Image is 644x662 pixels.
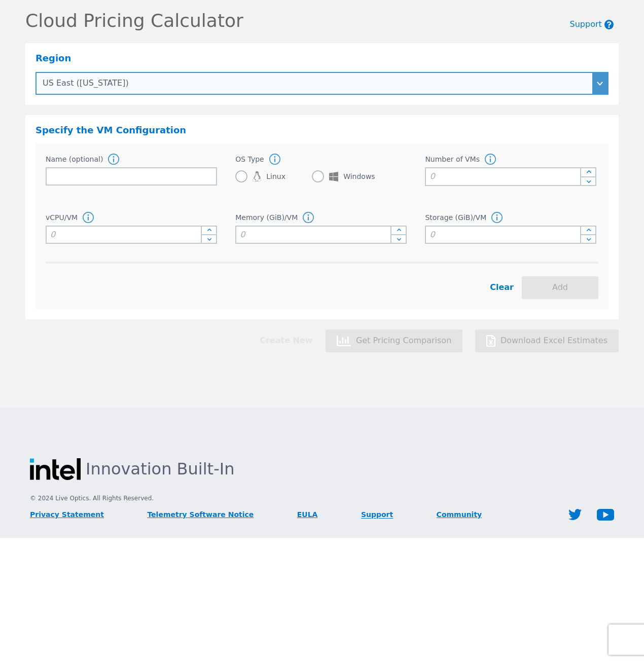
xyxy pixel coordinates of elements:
a: Privacy Statement [30,510,104,519]
label: Linux [235,170,285,182]
img: chart-bar.1b67330e21d37d2230201170bce0b41b.svg [337,336,351,346]
a: Support [570,19,602,29]
label: vCPU/VM [46,213,78,222]
a: EULA [297,510,318,519]
a: Support [361,511,393,519]
span: © 2024 Live Optics. All Rights Reserved. [30,495,614,502]
span: Innovation Built-In [86,460,234,479]
p: Cloud Pricing Calculator [25,10,570,35]
label: Number of VMs [425,155,480,163]
div: Region [35,53,609,64]
button: Download Excel Estimates [475,329,619,352]
label: OS Type [235,155,264,163]
button: Add [522,276,598,299]
img: OS-Windows-icon.103f50f0d7ca0a71da18d262fd7d902b.svg [329,172,338,181]
a: Clear [490,275,514,292]
label: Storage (GiB)/VM [425,213,486,222]
a: Create New [260,336,312,345]
label: Windows [312,170,375,182]
label: Name (optional) [46,155,103,163]
img: OS-Linux-icon.eb205999f305e40316e9c2e8d5954c6d.svg [253,171,261,182]
label: Memory (GiB)/VM [235,213,298,222]
div: Specify the VM Configuration [35,125,609,136]
img: file-excel.ec9f3df3cec238a12d686e79db9bee38.svg [486,335,495,347]
a: Telemetry Software Notice [147,510,254,519]
button: Get Pricing Comparison [326,329,463,352]
a: Community [437,510,482,519]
